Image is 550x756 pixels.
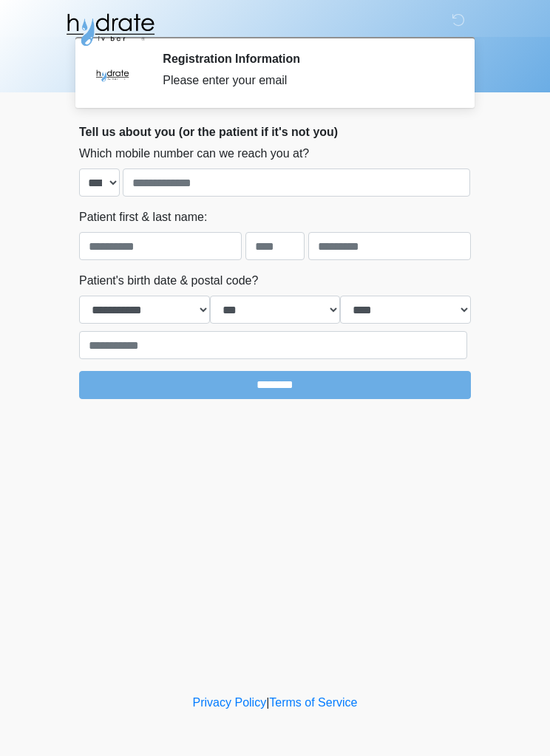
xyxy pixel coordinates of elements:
a: Privacy Policy [193,696,267,709]
h2: Tell us about you (or the patient if it's not you) [79,125,471,139]
a: | [266,696,269,709]
label: Patient's birth date & postal code? [79,272,258,290]
img: Hydrate IV Bar - Glendale Logo [64,11,156,48]
img: Agent Avatar [90,52,135,96]
div: Please enter your email [163,72,449,89]
label: Patient first & last name: [79,208,207,226]
a: Terms of Service [269,696,357,709]
label: Which mobile number can we reach you at? [79,145,309,163]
